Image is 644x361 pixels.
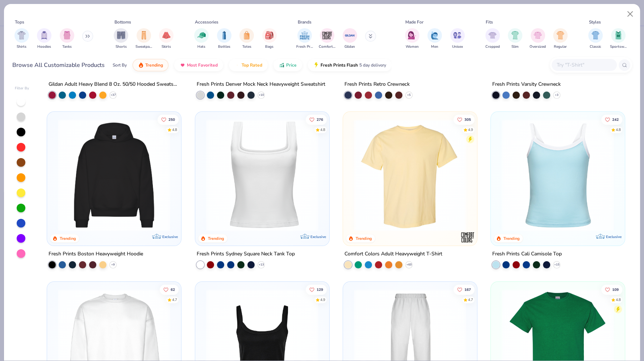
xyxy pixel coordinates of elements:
div: filter for Women [405,28,419,50]
span: 305 [464,118,471,122]
img: Comfort Colors Image [322,30,333,41]
div: filter for Unisex [450,28,465,50]
img: flash.gif [313,62,319,68]
button: filter button [610,28,627,50]
img: Hoodies Image [40,31,48,39]
span: + 5 [407,93,411,97]
img: 63ed7c8a-03b3-4701-9f69-be4b1adc9c5f [322,119,442,231]
span: Fresh Prints [296,44,313,50]
button: Price [273,59,302,71]
img: Slim Image [511,31,519,39]
div: filter for Men [427,28,442,50]
div: 4.8 [616,297,621,302]
span: + 10 [258,93,264,97]
img: Sportswear Image [614,31,622,39]
button: Most Favorited [174,59,223,71]
span: Price [286,62,297,68]
div: filter for Shirts [14,28,29,50]
span: + 60 [406,263,411,267]
span: + 9 [111,263,115,267]
div: Comfort Colors Adult Heavyweight T-Shirt [344,250,442,259]
span: Sportswear [610,44,627,50]
span: Bags [265,44,273,50]
span: Cropped [485,44,500,50]
div: Tops [15,19,24,25]
button: Like [305,284,326,294]
img: Oversized Image [534,31,542,39]
img: 029b8af0-80e6-406f-9fdc-fdf898547912 [350,119,470,231]
img: trending.gif [138,62,144,68]
img: 91acfc32-fd48-4d6b-bdad-a4c1a30ac3fc [54,119,174,231]
button: filter button [60,28,74,50]
button: filter button [343,28,357,50]
span: + 37 [110,93,116,97]
span: Comfort Colors [319,44,335,50]
button: Like [158,115,179,125]
img: Totes Image [243,31,251,39]
div: filter for Tanks [60,28,74,50]
button: filter button [405,28,419,50]
div: Accessories [195,19,218,25]
button: filter button [159,28,173,50]
button: filter button [14,28,29,50]
span: Most Favorited [187,62,218,68]
div: 4.8 [172,127,177,133]
button: Like [601,115,622,125]
span: Gildan [344,44,355,50]
div: Fresh Prints Cali Camisole Top [492,250,562,259]
button: filter button [588,28,603,50]
button: Trending [133,59,168,71]
span: 167 [464,288,471,291]
span: Unisex [452,44,463,50]
span: 109 [612,288,619,291]
button: Like [453,284,474,294]
span: Skirts [162,44,171,50]
span: Hoodies [37,44,51,50]
img: Men Image [431,31,439,39]
span: Shirts [17,44,26,50]
img: Bags Image [265,31,273,39]
button: filter button [296,28,313,50]
div: Browse All Customizable Products [12,61,105,69]
div: filter for Totes [239,28,254,50]
div: Gildan Adult Heavy Blend 8 Oz. 50/50 Hooded Sweatshirt [49,80,180,89]
div: 4.9 [320,297,325,302]
div: filter for Skirts [159,28,173,50]
span: 129 [316,288,323,291]
span: Exclusive [310,234,326,239]
button: filter button [553,28,568,50]
div: filter for Bags [262,28,277,50]
div: 4.9 [468,127,473,133]
span: Tanks [62,44,72,50]
button: filter button [427,28,442,50]
img: Unisex Image [453,31,461,39]
div: filter for Cropped [485,28,500,50]
div: filter for Sportswear [610,28,627,50]
span: 242 [612,118,619,122]
div: Fresh Prints Retro Crewneck [344,80,410,89]
img: Shirts Image [17,31,26,39]
button: Close [623,7,637,21]
span: Sweatpants [135,44,152,50]
img: TopRated.gif [234,62,240,68]
div: filter for Classic [588,28,603,50]
span: + 3 [555,93,559,97]
span: Hats [197,44,205,50]
span: Classic [590,44,601,50]
button: filter button [450,28,465,50]
img: Fresh Prints Image [299,30,310,41]
button: Like [160,284,179,294]
button: filter button [114,28,128,50]
button: filter button [135,28,152,50]
span: Oversized [530,44,546,50]
span: 250 [168,118,175,122]
div: filter for Fresh Prints [296,28,313,50]
div: Fresh Prints Varsity Crewneck [492,80,561,89]
div: filter for Regular [553,28,568,50]
div: filter for Hoodies [37,28,51,50]
div: Styles [589,19,601,25]
img: Bottles Image [220,31,228,39]
div: Fresh Prints Sydney Square Neck Tank Top [197,250,295,259]
img: a25d9891-da96-49f3-a35e-76288174bf3a [498,119,618,231]
button: filter button [37,28,51,50]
